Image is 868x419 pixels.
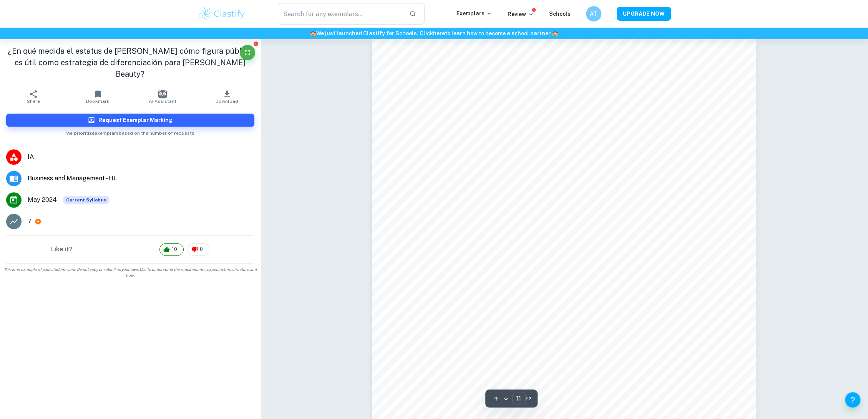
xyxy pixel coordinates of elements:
[196,246,207,253] span: 0
[130,86,195,107] button: AI Assistant
[845,392,860,407] button: Help and Feedback
[552,30,558,36] span: 🏫
[66,127,194,137] span: We prioritize exemplars based on the number of requests
[617,7,671,21] button: UPGRADE NOW
[586,6,601,21] button: AT
[310,30,316,36] span: 🏫
[278,3,403,25] input: Search for any exemplars...
[6,45,254,80] h1: ¿En qué medida el estatus de [PERSON_NAME] cómo figura pública es útil como estrategia de diferen...
[28,195,57,205] span: May 2024
[28,174,254,183] span: Business and Management - HL
[197,6,246,21] img: Clastify logo
[526,395,531,402] span: / 12
[6,114,254,127] button: Request Exemplar Marking
[188,243,209,256] div: 0
[63,196,109,204] div: This exemplar is based on the current syllabus. Feel free to refer to it for inspiration/ideas wh...
[253,41,259,46] button: Report issue
[51,245,73,254] h6: Like it?
[549,11,571,17] a: Schools
[98,116,173,124] h6: Request Exemplar Marking
[433,30,445,36] a: here
[168,246,181,253] span: 10
[216,99,238,104] span: Download
[1,86,66,107] button: Share
[589,10,598,18] h6: AT
[28,152,254,162] span: IA
[508,10,534,18] p: Review
[159,243,184,256] div: 10
[240,45,255,60] button: Fullscreen
[63,196,109,204] span: Current Syllabus
[3,267,257,278] span: This is an example of past student work. Do not copy or submit as your own. Use to understand the...
[195,86,259,107] button: Download
[2,29,866,38] h6: We just launched Clastify for Schools. Click to learn how to become a school partner.
[158,90,167,98] img: AI Assistant
[149,99,176,104] span: AI Assistant
[27,99,40,104] span: Share
[456,9,492,18] p: Exemplars
[86,99,110,104] span: Bookmark
[28,217,32,226] p: 7
[66,86,130,107] button: Bookmark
